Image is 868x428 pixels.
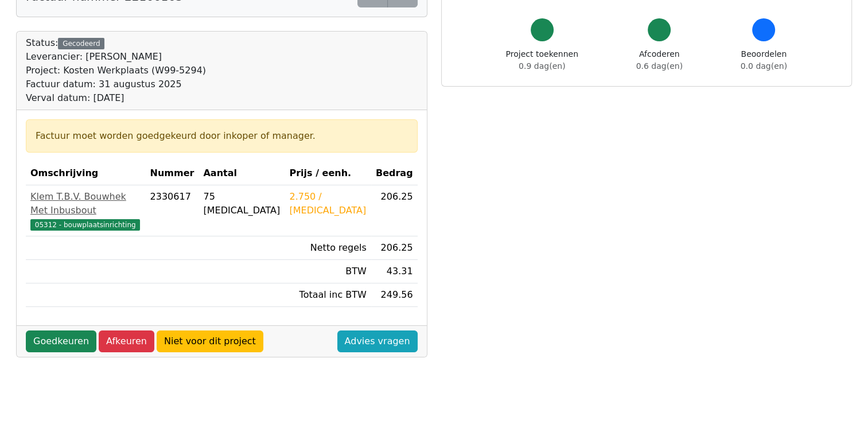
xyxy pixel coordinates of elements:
span: 05312 - bouwplaatsinrichting [30,219,140,231]
div: Beoordelen [741,48,787,72]
div: Project: Kosten Werkplaats (W99-5294) [26,64,206,77]
div: Gecodeerd [58,38,104,49]
th: Prijs / eenh. [285,162,371,185]
td: Totaal inc BTW [285,283,371,307]
td: BTW [285,260,371,283]
div: Afcoderen [636,48,683,72]
span: 0.6 dag(en) [636,61,683,71]
span: 0.0 dag(en) [741,61,787,71]
a: Niet voor dit project [157,330,263,352]
td: 249.56 [371,283,418,307]
th: Bedrag [371,162,418,185]
a: Klem T.B.V. Bouwhek Met Inbusbout05312 - bouwplaatsinrichting [30,190,141,231]
th: Aantal [198,162,285,185]
td: 43.31 [371,260,418,283]
div: Status: [26,36,206,105]
div: Factuur datum: 31 augustus 2025 [26,77,206,91]
th: Omschrijving [26,162,146,185]
a: Afkeuren [99,330,154,352]
div: 75 [MEDICAL_DATA] [203,190,280,217]
td: 206.25 [371,236,418,260]
div: Verval datum: [DATE] [26,91,206,105]
div: Leverancier: [PERSON_NAME] [26,50,206,64]
span: 0.9 dag(en) [519,61,565,71]
td: Netto regels [285,236,371,260]
a: Advies vragen [337,330,418,352]
th: Nummer [146,162,199,185]
div: Factuur moet worden goedgekeurd door inkoper of manager. [36,129,408,143]
div: Klem T.B.V. Bouwhek Met Inbusbout [30,190,141,217]
td: 206.25 [371,185,418,236]
div: Project toekennen [506,48,578,72]
a: Goedkeuren [26,330,96,352]
td: 2330617 [146,185,199,236]
div: 2.750 / [MEDICAL_DATA] [289,190,366,217]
